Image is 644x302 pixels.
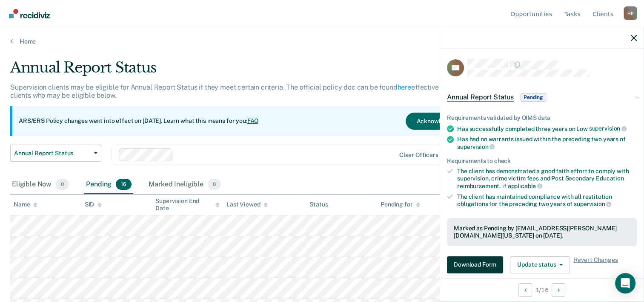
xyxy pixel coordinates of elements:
div: Has had no warrants issued within the preceding two years of [457,136,637,150]
img: Recidiviz [9,9,50,18]
div: Open Intercom Messenger [615,273,635,293]
span: supervision [574,200,611,207]
span: Revert Changes [573,256,618,273]
a: here [398,83,411,91]
span: Annual Report Status [14,150,91,157]
div: Clear officers [399,151,438,159]
span: Pending [521,93,546,102]
span: 0 [208,179,221,190]
div: Status [309,201,328,208]
button: Next Opportunity [552,283,565,297]
a: Home [10,38,634,45]
a: Navigate to form link [447,256,507,273]
span: supervision [589,125,627,132]
div: 3 / 16 [440,279,644,301]
div: The client has maintained compliance with all restitution obligations for the preceding two years of [457,193,637,208]
div: SID [85,201,102,208]
div: Marked as Pending by [EMAIL_ADDRESS][PERSON_NAME][DOMAIN_NAME][US_STATE] on [DATE]. [454,225,630,239]
div: Supervision End Date [155,197,220,212]
button: Update status [510,256,570,273]
div: Requirements to check [447,157,637,165]
div: Requirements validated by OIMS data [447,114,637,122]
a: FAQ [247,117,259,124]
div: Pending for [381,201,420,208]
button: Download Form [447,256,503,273]
span: applicable [508,183,542,189]
div: Name [14,201,37,208]
div: Marked Ineligible [147,175,223,194]
div: Eligible Now [10,175,71,194]
p: ARS/ERS Policy changes went into effect on [DATE]. Learn what this means for you: [19,117,259,125]
p: Supervision clients may be eligible for Annual Report Status if they meet certain criteria. The o... [10,83,487,99]
div: Pending [84,175,133,194]
div: Annual Report StatusPending [440,84,644,111]
button: Profile dropdown button [624,6,637,20]
div: H P [624,6,637,20]
span: 0 [56,179,69,190]
button: Acknowledge & Close [406,113,487,130]
div: Annual Report Status [10,59,493,83]
div: Last Viewed [226,201,268,208]
div: The client has demonstrated a good faith effort to comply with supervision, crime victim fees and... [457,168,637,189]
span: supervision [457,143,495,150]
span: 16 [116,179,132,190]
div: Has successfully completed three years on Low [457,125,637,133]
button: Previous Opportunity [518,283,532,297]
span: Annual Report Status [447,93,514,102]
